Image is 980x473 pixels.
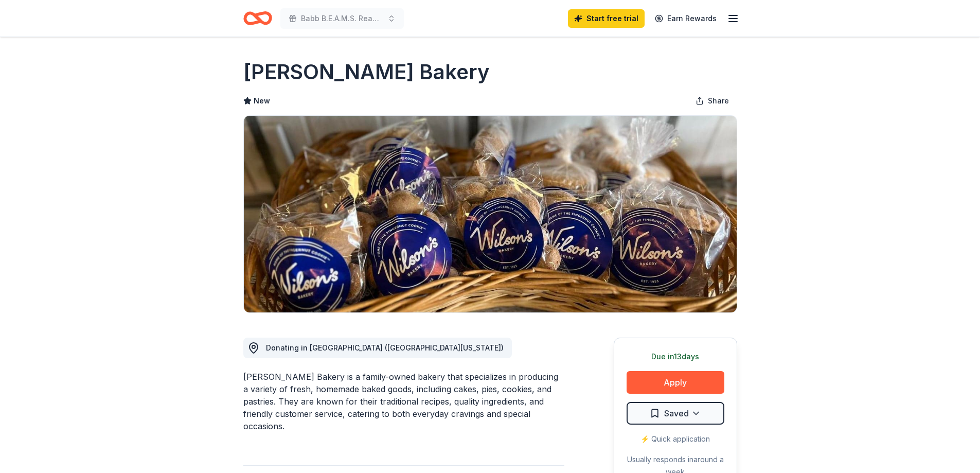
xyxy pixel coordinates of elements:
[243,371,564,432] div: [PERSON_NAME] Bakery is a family-owned bakery that specializes in producing a variety of fresh, h...
[627,433,724,445] div: ⚡️ Quick application
[664,407,689,420] span: Saved
[649,9,723,28] a: Earn Rewards
[687,91,737,111] button: Share
[708,95,729,107] span: Share
[254,95,270,107] span: New
[568,9,645,28] a: Start free trial
[627,402,724,425] button: Saved
[243,58,490,86] h1: [PERSON_NAME] Bakery
[627,351,724,363] div: Due in 13 days
[243,6,272,30] a: Home
[301,12,383,25] span: Babb B.E.A.M.S. Reading Celebration
[280,8,404,29] button: Babb B.E.A.M.S. Reading Celebration
[627,371,724,394] button: Apply
[244,116,737,312] img: Image for Wilson's Bakery
[266,343,504,352] span: Donating in [GEOGRAPHIC_DATA] ([GEOGRAPHIC_DATA][US_STATE])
